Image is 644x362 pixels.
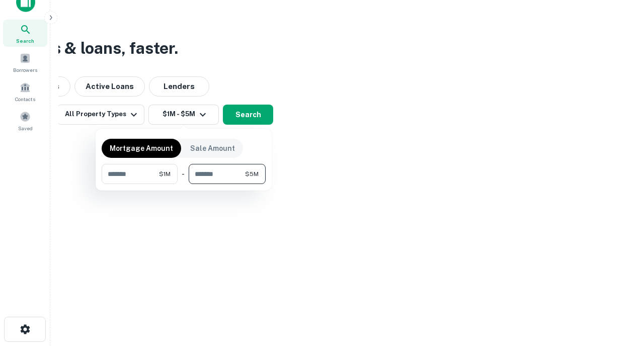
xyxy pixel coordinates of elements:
[245,169,259,178] span: $5M
[182,164,185,184] div: -
[110,143,173,154] p: Mortgage Amount
[190,143,235,154] p: Sale Amount
[159,169,171,178] span: $1M
[594,282,644,330] iframe: Chat Widget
